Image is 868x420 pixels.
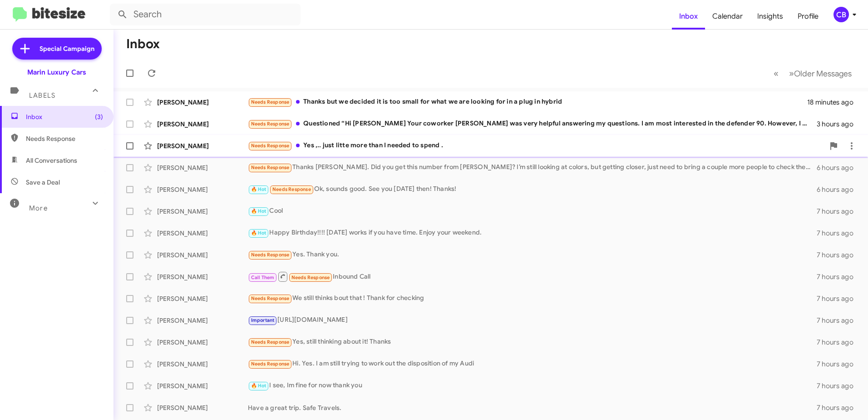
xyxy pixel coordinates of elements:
[157,185,248,194] div: [PERSON_NAME]
[750,3,790,30] a: Insights
[251,208,266,214] span: 🔥 Hot
[248,228,817,238] div: Happy Birthday!!!! [DATE] works if you have time. Enjoy your weekend.
[29,91,55,100] span: Labels
[251,252,290,258] span: Needs Response
[774,68,779,79] span: «
[248,359,817,369] div: Hi. Yes. I am still trying to work out the disposition of my Audi
[817,403,861,412] div: 7 hours ago
[248,337,817,347] div: Yes, still thinking about it! Thanks
[157,360,248,369] div: [PERSON_NAME]
[39,44,94,53] span: Special Campaign
[248,206,817,216] div: Cool
[248,162,817,173] div: Thanks [PERSON_NAME]. Did you get this number from [PERSON_NAME]? I’m still looking at colors, bu...
[272,186,311,192] span: Needs Response
[251,275,275,280] span: Call Them
[817,338,861,347] div: 7 hours ago
[157,120,248,129] div: [PERSON_NAME]
[248,403,817,412] div: Have a great trip. Safe Travels.
[248,97,807,107] div: Thanks but we decided it is too small for what we are looking for in a plug in hybrid
[817,360,861,369] div: 7 hours ago
[251,383,266,389] span: 🔥 Hot
[807,98,861,107] div: 18 minutes ago
[794,69,852,79] span: Older Messages
[790,3,826,30] a: Profile
[157,403,248,412] div: [PERSON_NAME]
[248,184,817,195] div: Ok, sounds good. See you [DATE] then! Thanks!
[817,294,861,303] div: 7 hours ago
[157,163,248,172] div: [PERSON_NAME]
[157,229,248,238] div: [PERSON_NAME]
[705,3,750,30] a: Calendar
[157,207,248,216] div: [PERSON_NAME]
[784,64,857,83] button: Next
[26,112,103,121] span: Inbox
[157,316,248,325] div: [PERSON_NAME]
[157,381,248,390] div: [PERSON_NAME]
[12,38,102,60] a: Special Campaign
[248,140,824,151] div: Yes ,.. just litte more than I needed to spend .
[126,37,160,51] h1: Inbox
[817,250,861,260] div: 7 hours ago
[251,165,290,170] span: Needs Response
[248,119,817,129] div: Questioned “Hi [PERSON_NAME] Your coworker [PERSON_NAME] was very helpful answering my questions....
[291,275,330,280] span: Needs Response
[672,3,705,30] a: Inbox
[817,316,861,325] div: 7 hours ago
[817,229,861,238] div: 7 hours ago
[157,98,248,107] div: [PERSON_NAME]
[29,204,48,212] span: More
[826,7,858,22] button: CB
[251,143,290,149] span: Needs Response
[248,315,817,325] div: [URL][DOMAIN_NAME]
[251,121,290,127] span: Needs Response
[248,271,817,282] div: Inbound Call
[833,7,849,22] div: CB
[769,64,857,83] nav: Page navigation example
[251,230,266,236] span: 🔥 Hot
[26,156,77,165] span: All Conversations
[110,4,301,25] input: Search
[157,338,248,347] div: [PERSON_NAME]
[817,163,861,172] div: 6 hours ago
[157,250,248,260] div: [PERSON_NAME]
[251,186,266,192] span: 🔥 Hot
[26,178,60,187] span: Save a Deal
[817,381,861,390] div: 7 hours ago
[789,68,794,79] span: »
[817,207,861,216] div: 7 hours ago
[251,339,290,345] span: Needs Response
[251,317,275,323] span: Important
[248,380,817,391] div: I see, Im fine for now thank you
[157,294,248,303] div: [PERSON_NAME]
[768,64,784,83] button: Previous
[817,120,861,129] div: 3 hours ago
[95,112,103,121] span: (3)
[157,141,248,150] div: [PERSON_NAME]
[248,293,817,304] div: We still thinks bout that ! Thank for checking
[251,361,290,367] span: Needs Response
[26,134,103,143] span: Needs Response
[27,68,86,77] div: Marin Luxury Cars
[157,272,248,281] div: [PERSON_NAME]
[817,185,861,194] div: 6 hours ago
[248,250,817,260] div: Yes. Thank you.
[817,272,861,281] div: 7 hours ago
[251,99,290,105] span: Needs Response
[251,295,290,301] span: Needs Response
